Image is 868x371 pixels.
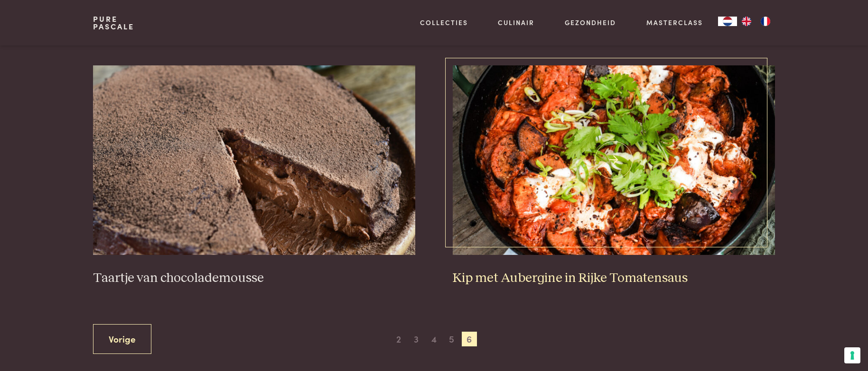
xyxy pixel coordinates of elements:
aside: Language selected: Nederlands [718,17,775,26]
a: PurePascale [93,15,134,30]
a: Masterclass [646,18,703,27]
a: FR [756,17,775,26]
a: Kip met Aubergine in Rijke Tomatensaus Kip met Aubergine in Rijke Tomatensaus [453,65,775,286]
span: 5 [444,332,459,347]
a: Culinair [498,18,534,27]
ul: Language list [737,17,775,26]
h3: Taartje van chocolademousse [93,270,415,287]
a: NL [718,17,737,26]
span: 6 [462,332,477,347]
img: Kip met Aubergine in Rijke Tomatensaus [453,65,775,255]
div: Language [718,17,737,26]
span: 4 [427,332,442,347]
a: Gezondheid [565,18,616,27]
h3: Kip met Aubergine in Rijke Tomatensaus [453,270,775,287]
img: Taartje van chocolademousse [93,65,415,255]
a: EN [737,17,756,26]
a: Vorige [93,324,151,354]
span: 2 [391,332,406,347]
a: Collecties [420,18,468,27]
button: Uw voorkeuren voor toestemming voor trackingtechnologieën [844,347,860,363]
a: Taartje van chocolademousse Taartje van chocolademousse [93,65,415,286]
span: 3 [409,332,424,347]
